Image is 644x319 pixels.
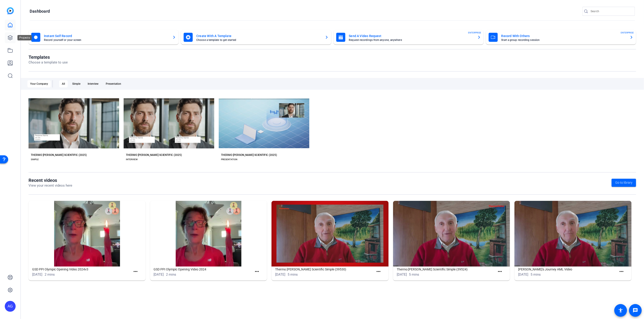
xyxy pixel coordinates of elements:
[621,31,634,34] span: ENTERPRISE
[32,272,42,277] span: [DATE]
[501,33,626,39] mat-card-title: Record With Others
[44,33,169,39] mat-card-title: Instant Self Record
[349,33,474,39] mat-card-title: Send A Video Request
[196,33,321,39] mat-card-title: Create With A Template
[288,272,298,277] span: 5 mins
[5,301,16,312] div: AG
[618,308,623,313] mat-icon: accessibility
[31,153,87,157] div: THERMO [PERSON_NAME] SCIENTIFIC (2025)
[397,272,407,277] span: [DATE]
[518,267,617,272] h1: [PERSON_NAME]'s Journey AML Video
[7,7,14,14] img: blue-gradient.svg
[221,153,277,157] div: THERMO [PERSON_NAME] SCIENTIFIC (2025)
[486,30,636,45] button: Record With OthersStart a group recording sessionENTERPRISE
[376,269,381,274] mat-icon: more_horiz
[31,158,39,161] div: SIMPLE
[334,30,484,45] button: Send A Video RequestRequest recordings from anyone, anywhereENTERPRISE
[514,201,632,267] img: Ralph's Journey AML Video
[349,39,474,41] mat-card-subtitle: Request recordings from anyone, anywhere
[497,269,503,274] mat-icon: more_horiz
[150,201,267,267] img: GSD PPI Olympic Opening Video 2024
[501,39,626,41] mat-card-subtitle: Start a group recording session
[126,153,182,157] div: THERMO [PERSON_NAME] SCIENTIFIC (2025)
[30,9,50,14] h1: Dashboard
[133,269,138,274] mat-icon: more_horiz
[85,80,101,87] div: Interview
[29,183,72,188] p: View your recent videos here
[612,179,636,187] a: Go to library
[397,267,495,272] h1: Thermo [PERSON_NAME] Scientific Simple (39524)
[615,180,632,185] span: Go to library
[29,54,68,60] h1: Templates
[154,272,164,277] span: [DATE]
[409,272,419,277] span: 5 mins
[154,267,252,272] h1: GSD PPI Olympic Opening Video 2024
[17,35,32,40] div: Projects
[126,158,138,161] div: INTERVIEW
[272,201,389,267] img: Thermo Fisher Scientific Simple (39530)
[196,39,321,41] mat-card-subtitle: Choose a template to get started
[44,39,169,41] mat-card-subtitle: Record yourself or your screen
[181,30,331,45] button: Create With A TemplateChoose a template to get started
[254,269,260,274] mat-icon: more_horiz
[70,80,83,87] div: Simple
[59,80,68,87] div: All
[45,272,55,277] span: 2 mins
[29,201,146,267] img: GSD PPI Olympic Opening Video 2024v3
[29,178,72,183] h1: Recent videos
[591,9,631,14] input: Search
[103,80,124,87] div: Presentation
[29,30,179,45] button: Instant Self RecordRecord yourself or your screen
[32,267,131,272] h1: GSD PPI Olympic Opening Video 2024v3
[166,272,176,277] span: 2 mins
[221,158,237,161] div: PRESENTATION
[518,272,528,277] span: [DATE]
[393,201,510,267] img: Thermo Fisher Scientific Simple (39524)
[27,80,51,87] div: Your Company
[29,60,68,65] p: Choose a template to use
[468,31,481,34] span: ENTERPRISE
[275,272,285,277] span: [DATE]
[619,269,624,274] mat-icon: more_horiz
[633,308,638,313] mat-icon: message
[275,267,374,272] h1: Thermo [PERSON_NAME] Scientific Simple (39530)
[531,272,541,277] span: 5 mins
